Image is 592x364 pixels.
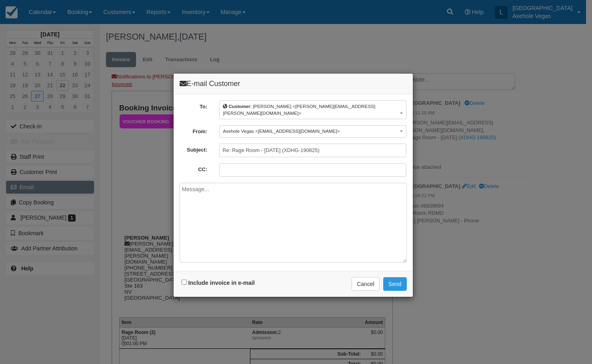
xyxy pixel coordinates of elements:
button: Cancel [352,277,380,291]
span: Axehole Vegas <[EMAIL_ADDRESS][DOMAIN_NAME]> [223,128,340,134]
b: Customer [228,104,250,109]
h4: E-mail Customer [180,80,407,88]
button: Axehole Vegas <[EMAIL_ADDRESS][DOMAIN_NAME]> [219,125,406,138]
label: CC: [174,163,214,174]
button: Send [383,277,407,291]
label: Subject: [174,144,214,154]
label: Include invoice in e-mail [188,280,255,286]
label: From: [174,125,214,136]
button: Customer: [PERSON_NAME] <[PERSON_NAME][EMAIL_ADDRESS][PERSON_NAME][DOMAIN_NAME]> [219,100,406,119]
label: To: [174,100,214,111]
span: : [PERSON_NAME] <[PERSON_NAME][EMAIL_ADDRESS][PERSON_NAME][DOMAIN_NAME]> [223,104,375,116]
